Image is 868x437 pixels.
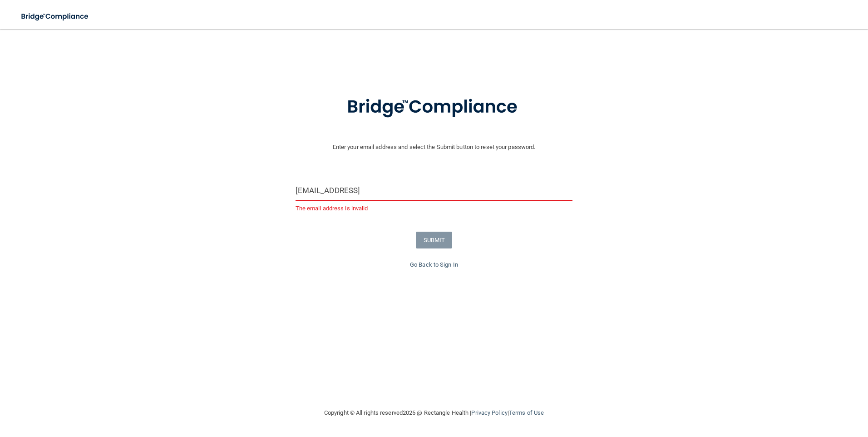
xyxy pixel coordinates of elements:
p: The email address is invalid [296,203,573,214]
iframe: Drift Widget Chat Controller [711,372,857,409]
button: SUBMIT [416,232,453,248]
img: bridge_compliance_login_screen.278c3ca4.svg [328,84,540,131]
a: Privacy Policy [471,409,507,416]
a: Terms of Use [509,409,544,416]
a: Go Back to Sign In [410,261,458,268]
div: Copyright © All rights reserved 2025 @ Rectangle Health | | [268,398,600,427]
input: Email [296,180,573,201]
img: bridge_compliance_login_screen.278c3ca4.svg [14,7,97,26]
